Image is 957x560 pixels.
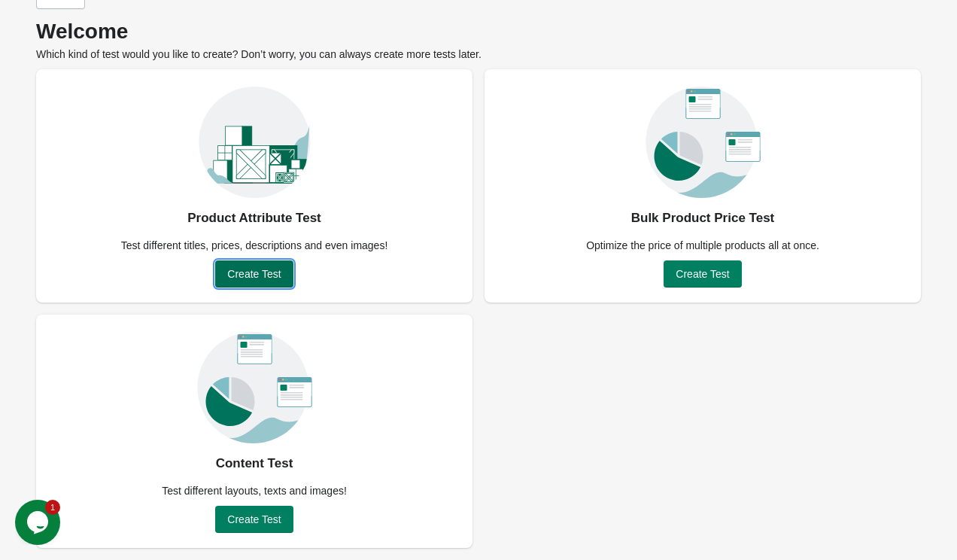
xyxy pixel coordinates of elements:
[227,268,281,280] span: Create Test
[15,500,63,545] iframe: chat widget
[577,238,828,253] div: Optimize the price of multiple products all at once.
[112,238,397,253] div: Test different titles, prices, descriptions and even images!
[227,513,281,525] span: Create Test
[215,506,293,533] button: Create Test
[676,268,729,280] span: Create Test
[36,24,921,62] div: Which kind of test would you like to create? Don’t worry, you can always create more tests later.
[216,452,293,476] div: Content Test
[153,483,356,498] div: Test different layouts, texts and images!
[664,260,741,288] button: Create Test
[36,24,921,39] p: Welcome
[215,260,293,288] button: Create Test
[631,206,775,230] div: Bulk Product Price Test
[187,206,321,230] div: Product Attribute Test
